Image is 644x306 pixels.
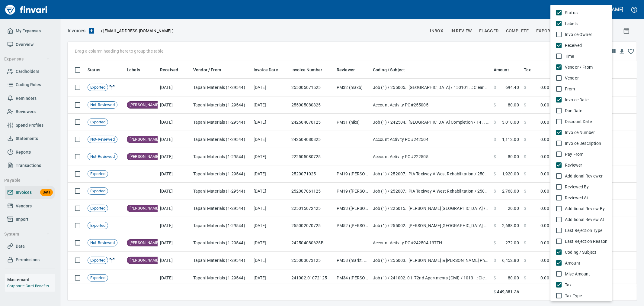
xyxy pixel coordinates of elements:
li: Last Rejection Reason [550,236,612,247]
li: Pay From [550,149,612,160]
span: Last Rejection Reason [565,238,607,244]
span: Reviewed By [565,184,607,190]
li: Vendor / From [550,62,612,73]
span: Status [565,10,607,16]
li: From [550,83,612,94]
span: Invoice Owner [565,31,607,37]
span: Tax [565,282,607,288]
li: Labels [550,18,612,29]
li: Received [550,40,612,51]
li: Coding / Subject [550,247,612,258]
li: Invoice Number [550,127,612,138]
li: Misc Amount [550,269,612,279]
span: Vendor [565,75,607,81]
span: Reviewed At [565,195,607,201]
li: Discount Date [550,116,612,127]
span: Invoice Description [565,140,607,146]
li: Tax Type [550,290,612,301]
span: Amount [565,260,607,266]
span: Invoice Date [565,97,607,103]
span: From [565,86,607,92]
li: Reviewer [550,160,612,171]
span: Coding / Subject [565,249,607,255]
li: Amount [550,258,612,269]
span: Additional Review By [565,206,607,212]
li: Tax [550,279,612,290]
span: Misc Amount [565,271,607,277]
span: Received [565,42,607,48]
span: Due Date [565,108,607,114]
li: Reviewed At [550,192,612,203]
span: Additional Reviewer [565,173,607,179]
span: Additional Review At [565,216,607,223]
li: Reviewed By [550,181,612,192]
li: Vendor [550,73,612,83]
li: Status [550,7,612,18]
li: Additional Review At [550,214,612,225]
li: Time [550,51,612,62]
span: Tax Type [565,293,607,299]
li: Invoice Date [550,94,612,105]
span: Time [565,53,607,59]
span: Vendor / From [565,64,607,70]
li: Due Date [550,105,612,116]
span: Invoice Number [565,129,607,135]
span: Pay From [565,151,607,157]
span: Discount Date [565,119,607,125]
span: Labels [565,21,607,27]
li: Additional Review By [550,203,612,214]
li: Invoice Description [550,138,612,149]
span: Last Rejection Type [565,227,607,233]
li: Additional Reviewer [550,171,612,181]
li: Last Rejection Type [550,225,612,236]
li: Invoice Owner [550,29,612,40]
span: Reviewer [565,162,607,168]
